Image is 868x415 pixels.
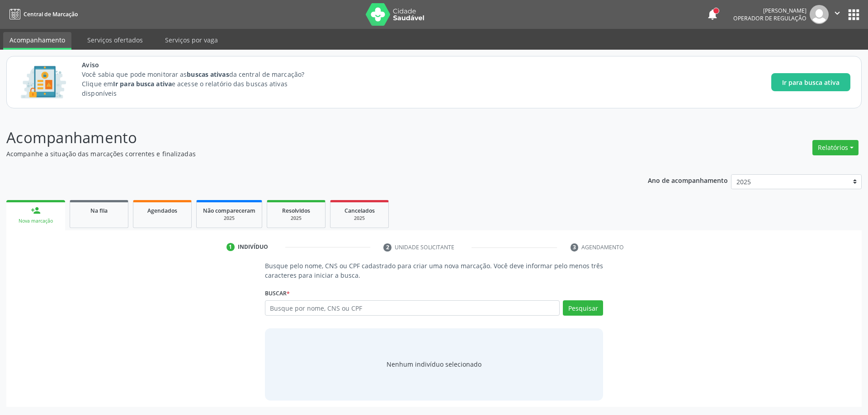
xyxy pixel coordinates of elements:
a: Serviços por vaga [159,32,224,48]
p: Ano de acompanhamento [648,174,728,186]
button:  [829,5,846,24]
div: 1 [226,243,235,251]
div: Nenhum indivíduo selecionado [387,359,481,369]
p: Acompanhamento [6,126,605,149]
img: img [810,5,829,24]
button: Relatórios [812,140,859,155]
span: Resolvidos [282,207,310,214]
p: Acompanhe a situação das marcações correntes e finalizadas [6,149,605,159]
input: Busque por nome, CNS ou CPF [265,300,560,316]
span: Central de Marcação [24,10,78,18]
span: Aviso [82,60,321,70]
img: Imagem de CalloutCard [18,62,69,103]
span: Não compareceram [203,207,255,214]
a: Acompanhamento [3,32,71,50]
strong: Ir para busca ativa [113,79,172,88]
label: Buscar [265,286,290,300]
div: 2025 [337,215,382,222]
button: notifications [706,8,719,21]
p: Você sabia que pode monitorar as da central de marcação? Clique em e acesse o relatório das busca... [82,70,321,98]
span: Ir para busca ativa [782,78,840,87]
button: Ir para busca ativa [771,73,850,91]
div: Indivíduo [238,243,268,251]
p: Busque pelo nome, CNS ou CPF cadastrado para criar uma nova marcação. Você deve informar pelo men... [265,261,604,280]
i:  [832,8,842,18]
div: person_add [31,205,41,215]
a: Serviços ofertados [81,32,149,48]
div: Nova marcação [13,218,59,224]
button: apps [846,7,862,23]
a: Central de Marcação [6,7,78,22]
strong: buscas ativas [187,70,229,79]
div: 2025 [274,215,319,222]
span: Cancelados [344,207,375,214]
button: Pesquisar [563,300,603,316]
span: Agendados [147,207,177,214]
div: [PERSON_NAME] [733,7,807,14]
div: 2025 [203,215,255,222]
span: Operador de regulação [733,14,807,22]
span: Na fila [90,207,108,214]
